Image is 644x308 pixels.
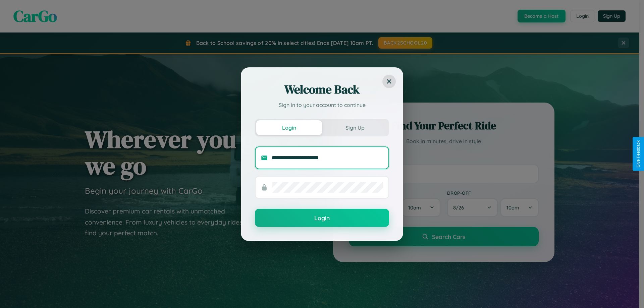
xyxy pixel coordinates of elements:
[255,101,389,109] p: Sign in to your account to continue
[636,140,641,168] div: Give Feedback
[322,120,388,135] button: Sign Up
[255,81,389,98] h2: Welcome Back
[255,209,389,227] button: Login
[256,120,322,135] button: Login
